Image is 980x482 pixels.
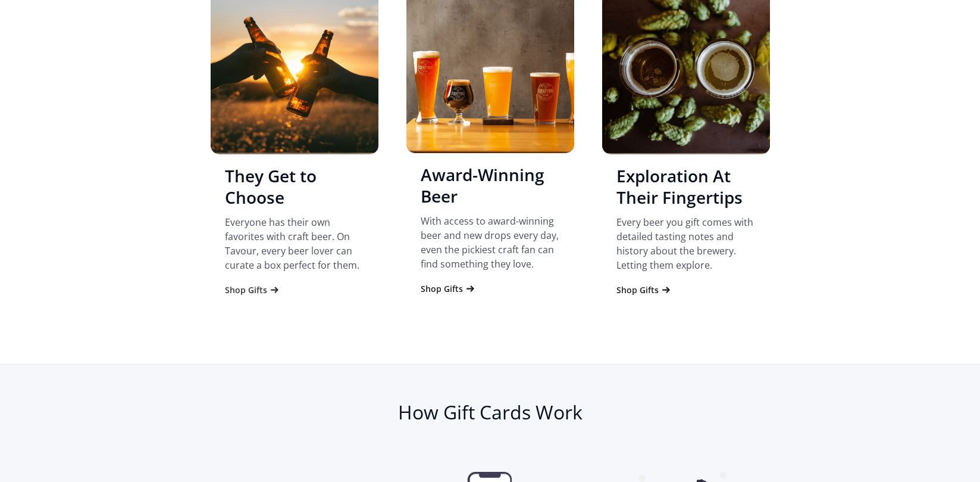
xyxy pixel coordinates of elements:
[211,400,770,424] h2: How Gift Cards Work
[225,284,267,296] div: Shop Gifts
[616,284,659,296] div: Shop Gifts
[616,215,756,272] p: Every beer you gift comes with detailed tasting notes and history about the brewery. Letting them...
[225,165,364,208] h3: They Get to Choose
[616,284,672,296] a: Shop Gifts
[421,283,476,295] a: Shop Gifts
[421,283,463,295] div: Shop Gifts
[421,164,560,207] h3: Award-Winning Beer
[225,215,364,272] p: Everyone has their own favorites with craft beer. On Tavour, every beer lover can curate a box pe...
[616,165,756,208] h3: Exploration At Their Fingertips
[421,214,560,271] p: With access to award-winning beer and new drops every day, even the pickiest craft fan can find s...
[225,284,280,296] a: Shop Gifts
